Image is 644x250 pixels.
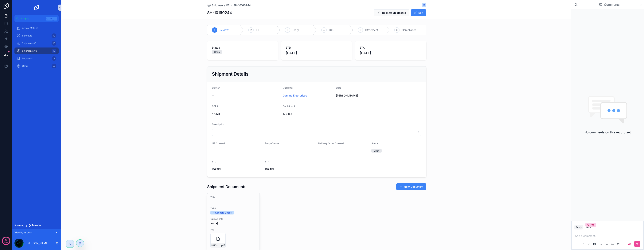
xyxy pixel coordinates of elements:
[212,46,274,50] span: Status
[318,149,321,153] span: --
[584,130,631,134] h2: No comments on this record yet
[283,86,293,89] span: Customer
[14,224,27,227] span: Powered by
[336,94,358,97] span: [PERSON_NAME]
[591,223,594,226] span: Pro
[382,11,406,15] span: Back to Shipments
[212,94,214,97] span: --
[292,28,299,32] span: Entry
[14,40,59,47] a: Shipments V110
[586,226,591,229] div: Note
[411,9,426,16] button: Edit
[14,47,59,54] a: Shipments V210
[585,225,593,229] button: NotePro
[212,142,225,145] span: ISF Created
[283,94,307,97] a: Gamma Enterprises
[12,222,61,229] a: Powered by
[207,10,232,15] h1: SH-10160244
[265,167,315,171] span: [DATE]
[22,34,32,37] span: Schedule
[221,244,225,247] span: .pdf
[33,5,40,11] img: App logo
[402,28,416,32] span: Compliance
[265,142,280,145] span: Entry Created
[371,142,378,145] span: Status
[14,32,59,39] a: Schedule10
[22,42,37,45] span: Shipments V1
[210,196,256,199] span: Title
[22,27,38,30] span: Arrival Metrics
[604,2,619,7] span: Comments
[14,231,32,234] span: Viewing as Josh
[396,28,397,32] span: 6
[52,41,56,46] div: 10
[318,142,344,145] span: Delivery Order Created
[54,17,57,20] span: K
[329,28,334,32] span: D.O.
[360,46,422,50] span: ETA
[212,71,248,77] h2: Shipment Details
[265,149,267,153] span: --
[214,28,215,32] span: 1
[210,228,256,231] span: File
[27,241,49,245] p: [PERSON_NAME]
[365,28,378,32] span: Statement
[323,28,325,32] span: 4
[210,206,256,210] span: Type
[214,50,220,54] div: Open
[22,65,28,68] span: Users
[574,225,583,229] button: Reply
[210,222,256,225] span: [DATE]
[287,28,288,32] span: 3
[52,49,56,53] div: 10
[360,50,422,56] span: [DATE]
[256,28,260,32] span: ISF
[283,112,351,116] span: 123454
[12,22,61,222] div: scrollable content
[265,160,269,163] span: ETA
[20,17,45,20] span: Jump to...
[250,28,252,32] span: 2
[212,3,230,7] span: Shipments V2
[52,56,56,61] div: 3
[14,63,59,70] a: Users4
[213,211,232,214] div: Household Goods
[211,244,221,247] span: HHG-Example
[374,9,409,16] button: Back to Shipments
[212,86,220,89] span: Carrier
[233,3,251,7] a: SH-10160244
[22,57,33,60] span: Importers
[212,123,224,126] span: Description
[212,105,219,108] span: BOL #
[4,239,8,245] p: days
[336,86,341,89] span: User
[46,17,53,21] span: Ctrl
[396,183,426,190] button: New Document
[360,28,361,32] span: 5
[207,3,230,7] a: Shipments V2
[283,105,295,108] span: Container #
[5,238,7,242] p: 6
[14,15,59,22] button: Jump to...CtrlK
[52,64,56,68] div: 4
[220,28,228,32] span: Review
[212,149,214,153] span: --
[14,55,59,62] a: Importers3
[210,218,256,221] span: Upload date
[207,184,246,189] h1: Shipment Documents
[22,49,37,52] span: Shipments V2
[286,50,348,56] span: [DATE]
[14,25,59,32] a: Arrival Metrics
[286,46,348,50] span: ETD
[52,33,56,38] div: 10
[212,160,217,163] span: ETD
[374,149,379,153] div: Open
[212,112,280,116] span: 44321
[212,167,262,171] span: [DATE]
